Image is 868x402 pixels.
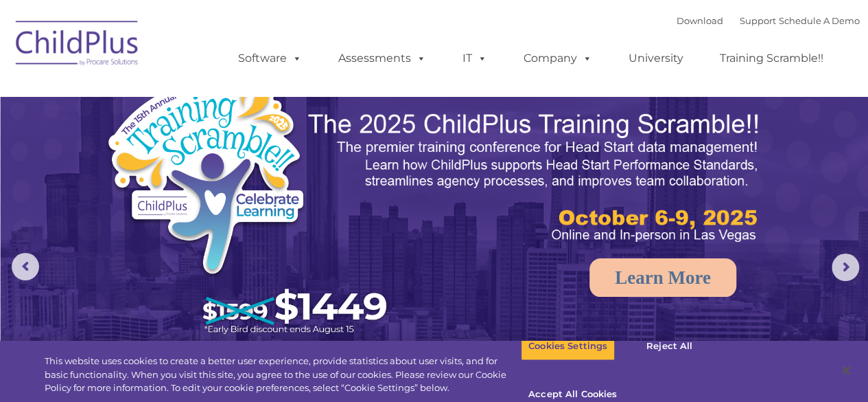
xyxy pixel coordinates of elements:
[45,355,521,395] div: This website uses cookies to create a better user experience, provide statistics about user visit...
[9,11,146,80] img: ChildPlus by Procare Solutions
[740,15,776,26] a: Support
[449,45,501,72] a: IT
[510,45,606,72] a: Company
[779,15,860,26] a: Schedule A Demo
[677,15,860,26] font: |
[677,15,723,26] a: Download
[626,332,712,361] button: Reject All
[224,45,316,72] a: Software
[521,332,615,361] button: Cookies Settings
[325,45,440,72] a: Assessments
[191,147,249,157] span: Phone number
[615,45,697,72] a: University
[706,45,837,72] a: Training Scramble!!
[589,258,736,297] a: Learn More
[191,91,233,101] span: Last name
[831,355,861,386] button: Close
